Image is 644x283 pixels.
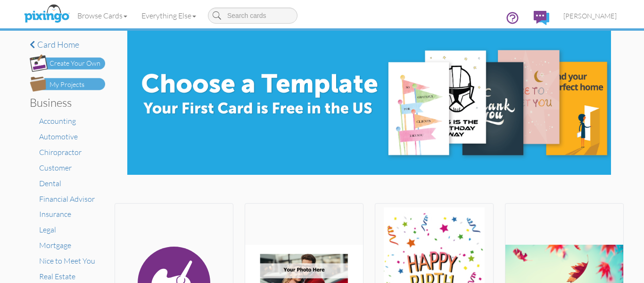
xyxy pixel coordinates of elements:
a: Mortgage [39,240,71,250]
a: [PERSON_NAME] [556,4,624,28]
a: Chiropractor [39,147,82,157]
img: comments.svg [534,11,549,25]
a: Everything Else [134,4,203,27]
img: e8896c0d-71ea-4978-9834-e4f545c8bf84.jpg [127,31,611,175]
a: Financial Advisor [39,194,95,204]
div: My Projects [50,80,84,90]
div: Create Your Own [50,59,100,69]
a: Real Estate [39,272,75,281]
a: Card home [30,40,105,50]
a: Legal [39,225,56,234]
a: Customer [39,163,72,172]
span: [PERSON_NAME] [563,12,617,20]
a: Browse Cards [70,4,134,27]
a: Automotive [39,132,78,141]
input: Search cards [208,8,297,24]
h3: Business [30,96,98,109]
a: Dental [39,179,61,188]
a: Insurance [39,209,71,219]
a: Accounting [39,116,76,126]
img: pixingo logo [22,2,72,26]
img: my-projects-button.png [30,77,105,92]
a: Nice to Meet You [39,256,95,266]
img: create-own-button.png [30,54,105,72]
